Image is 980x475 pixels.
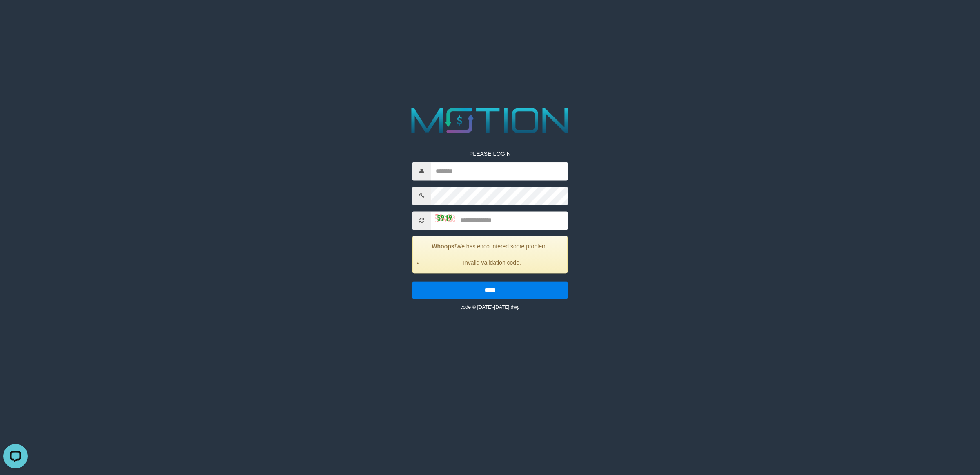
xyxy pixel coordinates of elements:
div: We has encountered some problem. [412,236,568,273]
p: PLEASE LOGIN [412,150,568,158]
strong: Whoops! [432,243,456,250]
small: code © [DATE]-[DATE] dwg [460,304,519,310]
button: Open LiveChat chat widget [3,3,28,28]
img: MOTION_logo.png [404,104,576,137]
li: Invalid validation code. [423,259,561,267]
img: captcha [435,214,455,222]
